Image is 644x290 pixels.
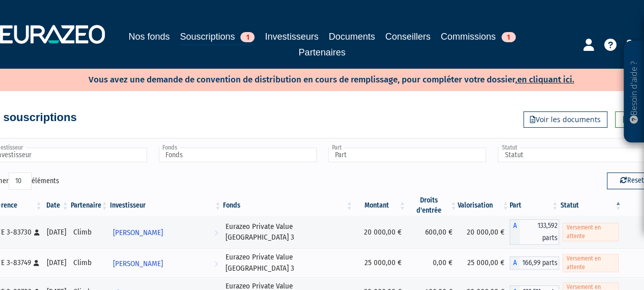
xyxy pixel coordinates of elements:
div: A - Eurazeo Private Value Europe 3 [510,219,559,245]
td: Climb [70,216,109,248]
a: Partenaires [298,45,345,60]
a: Nos fonds [128,30,170,44]
span: 166,99 parts [520,256,559,270]
th: Droits d'entrée: activer pour trier la colonne par ordre croissant [407,195,458,216]
i: [Français] Personne physique [34,229,40,236]
div: [DATE] [47,257,66,268]
p: Vous avez une demande de convention de distribution en cours de remplissage, pour compléter votre... [59,71,574,86]
th: Partenaire: activer pour trier la colonne par ordre croissant [70,195,109,216]
i: Voir l'investisseur [214,254,218,273]
span: A [510,219,520,245]
div: Eurazeo Private Value [GEOGRAPHIC_DATA] 3 [226,221,350,243]
span: [PERSON_NAME] [113,223,163,242]
a: Documents [329,30,375,44]
a: [PERSON_NAME] [109,253,222,273]
div: A - Eurazeo Private Value Europe 3 [510,256,559,270]
th: Statut : activer pour trier la colonne par ordre d&eacute;croissant [559,195,622,216]
td: 600,00 € [407,216,458,248]
a: en cliquant ici. [517,74,574,85]
th: Montant: activer pour trier la colonne par ordre croissant [354,195,407,216]
i: Voir l'investisseur [214,223,218,242]
p: Besoin d'aide ? [628,46,640,138]
a: Commissions1 [441,30,516,44]
span: 1 [501,32,516,42]
div: [DATE] [47,227,66,238]
a: Souscriptions1 [180,30,255,45]
th: Part: activer pour trier la colonne par ordre croissant [510,195,559,216]
span: Versement en attente [563,223,619,241]
span: A [510,256,520,270]
i: [Français] Personne physique [34,260,39,266]
span: Versement en attente [563,254,619,272]
td: 25 000,00 € [354,248,407,277]
th: Date: activer pour trier la colonne par ordre croissant [43,195,70,216]
td: 20 000,00 € [354,216,407,248]
select: Afficheréléments [9,172,32,190]
th: Fonds: activer pour trier la colonne par ordre croissant [222,195,353,216]
a: [PERSON_NAME] [109,222,222,242]
span: [PERSON_NAME] [113,254,163,273]
span: 133,592 parts [520,219,559,245]
td: 20 000,00 € [458,216,510,248]
a: Voir les documents [523,111,607,128]
td: 25 000,00 € [458,248,510,277]
div: Eurazeo Private Value [GEOGRAPHIC_DATA] 3 [226,252,350,274]
span: 1 [240,32,255,42]
a: Investisseurs [265,30,318,44]
td: Climb [70,248,109,277]
th: Valorisation: activer pour trier la colonne par ordre croissant [458,195,510,216]
a: Conseillers [385,30,431,44]
th: Investisseur: activer pour trier la colonne par ordre croissant [109,195,222,216]
td: 0,00 € [407,248,458,277]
